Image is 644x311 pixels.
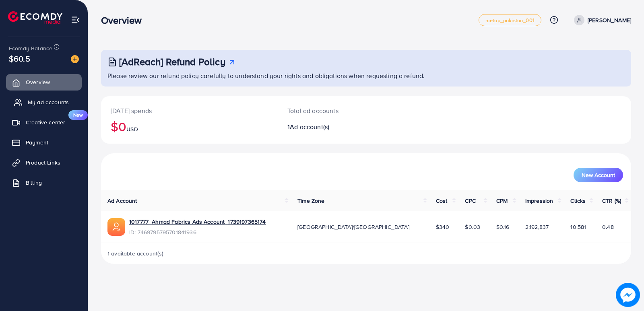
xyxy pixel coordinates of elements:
a: Creative centerNew [6,114,82,130]
span: Product Links [26,159,60,167]
img: logo [8,11,62,24]
span: $340 [436,223,450,231]
p: Please review our refund policy carefully to understand your rights and obligations when requesti... [107,71,626,80]
span: ID: 7469795795701841936 [129,228,266,236]
span: CTR (%) [602,197,621,205]
span: 1 available account(s) [107,249,164,257]
span: Time Zone [297,197,324,205]
a: Overview [6,74,82,90]
span: 10,581 [570,223,586,231]
a: [PERSON_NAME] [571,15,631,25]
span: Ad Account [107,197,137,205]
p: Total ad accounts [287,106,400,115]
a: My ad accounts [6,94,82,110]
span: New Account [582,172,615,178]
span: USD [126,125,138,133]
span: $0.03 [465,223,480,231]
a: 1017777_Ahmad Fabrics Ads Account_1739197365174 [129,218,266,226]
h3: Overview [101,14,148,26]
img: image [616,283,640,307]
span: Creative center [26,118,65,126]
span: CPM [496,197,508,205]
img: menu [71,15,80,25]
span: [GEOGRAPHIC_DATA]/[GEOGRAPHIC_DATA] [297,223,409,231]
a: Product Links [6,154,82,171]
span: Clicks [570,197,586,205]
img: image [71,55,79,63]
span: Billing [26,179,42,187]
button: New Account [574,168,623,182]
img: ic-ads-acc.e4c84228.svg [107,218,125,236]
span: Payment [26,138,48,146]
a: Payment [6,134,82,150]
h3: [AdReach] Refund Policy [119,56,225,68]
h2: $0 [111,119,268,134]
span: Cost [436,197,448,205]
span: 0.48 [602,223,614,231]
h2: 1 [287,123,400,131]
span: New [68,110,88,120]
span: $60.5 [9,53,30,64]
p: [DATE] spends [111,106,268,115]
span: $0.16 [496,223,510,231]
span: metap_pakistan_001 [485,18,535,23]
span: Ecomdy Balance [9,44,52,52]
a: metap_pakistan_001 [479,14,541,26]
span: My ad accounts [28,98,69,106]
span: Ad account(s) [290,122,329,131]
p: [PERSON_NAME] [588,15,631,25]
span: Overview [26,78,50,86]
a: Billing [6,175,82,191]
span: Impression [525,197,553,205]
span: CPC [465,197,475,205]
span: 2,192,837 [525,223,549,231]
